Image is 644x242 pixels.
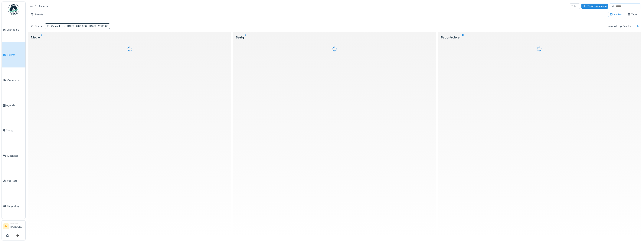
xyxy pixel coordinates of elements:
a: Tickets [2,42,25,68]
div: Presets [29,12,45,17]
sup: 0 [462,35,464,40]
span: Voorraad [7,179,24,183]
a: Rapportage [2,194,25,219]
span: : [DATE] 04:00:00 - [DATE] 23:15:00 [65,25,108,28]
img: Badge_color-CXgf-gQk.svg [8,4,19,15]
li: [PERSON_NAME] [10,222,24,230]
a: Voorraad [2,168,25,194]
a: Machines [2,143,25,168]
strong: Tickets [37,4,49,8]
span: Machines [7,154,24,158]
div: Kanban [610,13,623,16]
a: Zones [2,118,25,143]
div: Gemaakt op [51,24,108,28]
div: Filters [29,23,44,29]
div: Te controleren [441,35,638,40]
a: Agenda [2,93,25,118]
sup: 0 [245,35,246,40]
div: Manager [10,222,24,225]
li: JV [3,223,9,229]
div: Bezig [236,35,433,40]
div: Tabel [627,13,637,16]
div: Taken [570,3,580,9]
sup: 0 [41,35,42,40]
a: Dashboard [2,17,25,42]
span: Rapportage [7,204,24,208]
a: Onderhoud [2,67,25,93]
div: Nieuw [31,35,228,40]
span: Onderhoud [7,78,24,82]
span: Dashboard [7,28,24,31]
span: Agenda [6,103,24,107]
div: Volgorde op Deadline [606,23,634,29]
div: Ticket aanmaken [581,4,608,9]
span: Zones [6,129,24,132]
span: Tickets [7,53,24,57]
a: JV Manager[PERSON_NAME] [3,222,24,231]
